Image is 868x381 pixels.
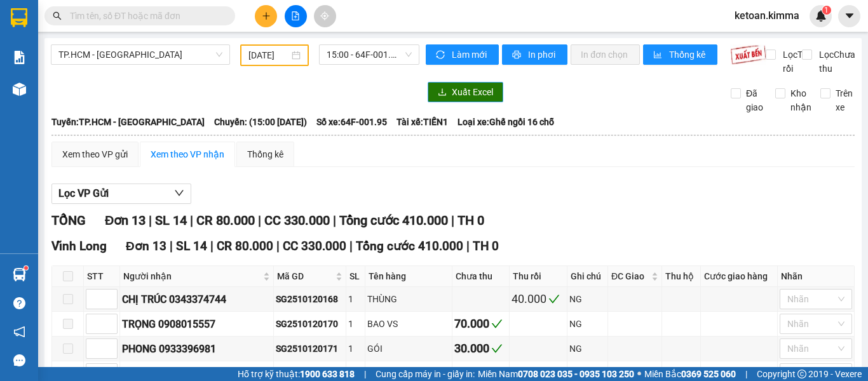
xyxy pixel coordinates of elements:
td: SG2510120168 [274,287,346,312]
th: SL [346,266,365,287]
strong: 1900 633 818 [300,369,355,379]
span: Lọc Thu rồi [778,48,815,76]
div: Thống kê [247,147,283,161]
strong: 0369 525 060 [681,369,736,379]
span: Người nhận [123,269,261,283]
div: NG [569,292,606,306]
div: 1 [348,342,362,356]
span: copyright [797,370,806,378]
span: | [349,239,353,253]
span: sync [436,50,447,60]
span: message [13,354,25,366]
span: CC 330.000 [283,239,346,253]
button: caret-down [838,5,860,27]
button: plus [255,5,277,27]
th: Cước giao hàng [701,266,778,287]
button: syncLàm mới [426,44,499,65]
div: Xem theo VP nhận [151,147,224,161]
span: | [170,239,173,253]
span: Trên xe [831,86,858,114]
span: | [745,367,747,381]
th: Ghi chú [567,266,608,287]
div: 1 [348,317,362,331]
span: check [548,293,560,305]
span: Lọc Chưa thu [814,48,857,76]
div: 70.000 [454,315,507,333]
th: Thu rồi [510,266,567,287]
span: Loại xe: Ghế ngồi 16 chỗ [458,115,554,129]
span: Đơn 13 [105,213,146,228]
img: warehouse-icon [13,83,26,96]
span: Kho nhận [785,86,817,114]
img: logo-vxr [11,8,27,27]
span: TH 0 [473,239,499,253]
div: NG [569,342,606,356]
span: notification [13,326,25,338]
span: question-circle [13,297,25,309]
img: icon-new-feature [815,10,827,22]
div: Nhãn [781,269,851,283]
span: 1 [824,6,829,15]
th: Tên hàng [365,266,452,287]
span: Miền Nam [478,367,634,381]
span: Chuyến: (15:00 [DATE]) [214,115,307,129]
div: 30.000 [454,340,507,358]
th: Chưa thu [452,266,510,287]
button: printerIn phơi [502,44,567,65]
div: NG [569,317,606,331]
div: 40.000 [512,290,564,308]
td: SG2510120170 [274,312,346,337]
b: Tuyến: TP.HCM - [GEOGRAPHIC_DATA] [51,117,205,127]
div: BAO VS [367,317,450,331]
div: 1 [348,366,362,380]
span: down [174,188,184,198]
button: file-add [285,5,307,27]
span: Làm mới [452,48,489,62]
span: TỔNG [51,213,86,228]
td: SG2510120171 [274,337,346,361]
span: Xuất Excel [452,85,493,99]
img: 9k= [730,44,766,65]
span: | [333,213,336,228]
span: file-add [291,11,300,20]
div: SG2510120172 [276,366,344,380]
div: SG2510120168 [276,292,344,306]
span: TP.HCM - Vĩnh Long [58,45,222,64]
span: check [491,318,503,330]
span: | [364,367,366,381]
button: In đơn chọn [571,44,640,65]
span: Tài xế: TIẾN1 [397,115,448,129]
div: Xem theo VP gửi [62,147,128,161]
div: HAE [569,366,606,380]
button: aim [314,5,336,27]
span: bar-chart [653,50,664,60]
span: Số xe: 64F-001.95 [316,115,387,129]
span: Tổng cước 410.000 [356,239,463,253]
span: Hỗ trợ kỹ thuật: [238,367,355,381]
span: | [190,213,193,228]
span: ⚪️ [637,371,641,377]
span: CC 330.000 [264,213,330,228]
img: warehouse-icon [13,268,26,281]
span: download [438,88,447,98]
div: THÙNG [367,292,450,306]
span: Cung cấp máy in - giấy in: [376,367,475,381]
div: GÓI [367,342,450,356]
span: caret-down [844,10,855,22]
span: Thống kê [669,48,707,62]
span: Đã giao [741,86,768,114]
sup: 1 [822,6,831,15]
span: | [210,239,214,253]
div: CHỊ TRÚC 0343374744 [122,291,271,307]
th: STT [84,266,120,287]
span: SL 14 [176,239,207,253]
span: plus [262,11,271,20]
input: Tìm tên, số ĐT hoặc mã đơn [70,9,220,23]
div: SG2510120171 [276,342,344,356]
img: solution-icon [13,51,26,64]
span: Đơn 13 [126,239,166,253]
span: | [258,213,261,228]
button: downloadXuất Excel [428,82,503,102]
span: CR 80.000 [196,213,255,228]
button: bar-chartThống kê [643,44,717,65]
